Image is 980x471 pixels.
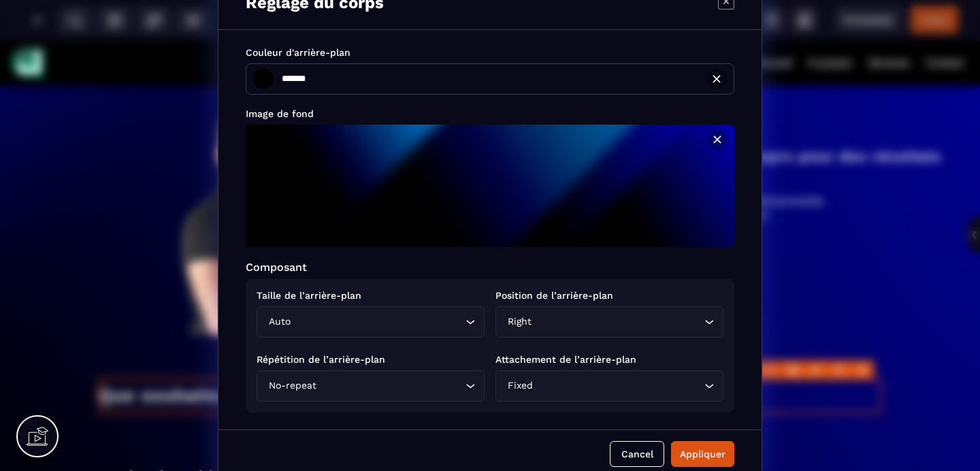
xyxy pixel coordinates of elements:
p: Couleur d'arrière-plan [246,47,350,58]
p: Image de fond [246,108,314,119]
h2: Perdre du poids [99,420,475,450]
input: Search for option [536,378,701,393]
a: Services [868,14,910,31]
img: afcb6a7b45a13c3c56b28ffec11be22f_codioful-formerly-gradienta-bKESVqfxass-unsplash-2.jpg [246,125,734,247]
span: Auto [265,314,293,329]
p: Taille de l’arrière-plan [257,290,485,301]
div: Search for option [495,370,723,402]
input: Search for option [319,378,462,393]
h1: Que souhaitez-vous accomplir ? [99,338,881,372]
p: Répétition de l’arrière-plan [257,354,485,365]
span: No-repeat [265,378,319,393]
input: Search for option [293,314,462,329]
a: Contact [926,14,964,31]
h2: Se tonifier [506,420,882,450]
p: Composant [246,261,734,274]
h1: Un coach à vos côtés ! [506,61,960,101]
span: Fixed [504,378,536,393]
text: Et ça, tout en conciliant vie personnelle et professionnelle. Vous êtes unique, votre accompagnem... [506,147,960,186]
button: Cancel [610,441,664,467]
a: À propos [808,14,851,31]
a: Accueil [757,14,792,31]
p: Attachement de l’arrière-plan [495,354,723,365]
img: deb938928f5e33317c41bd396624582d.svg [12,6,44,39]
img: 305c43959cd627ddbe6b199c9ceeeb31_Profil_pic_(800_x_600_px).png [95,64,401,294]
button: [PERSON_NAME] forme OFFERT [506,201,733,235]
span: Right [504,314,534,329]
p: Position de l’arrière-plan [495,290,723,301]
div: Search for option [257,370,485,402]
div: Search for option [257,306,485,338]
h2: Perdez du poids, tonifiez votre coprs pour des résultats durables. [506,101,960,147]
div: Appliquer [680,447,725,461]
div: Search for option [495,306,723,338]
button: Appliquer [671,441,734,467]
input: Search for option [534,314,701,329]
